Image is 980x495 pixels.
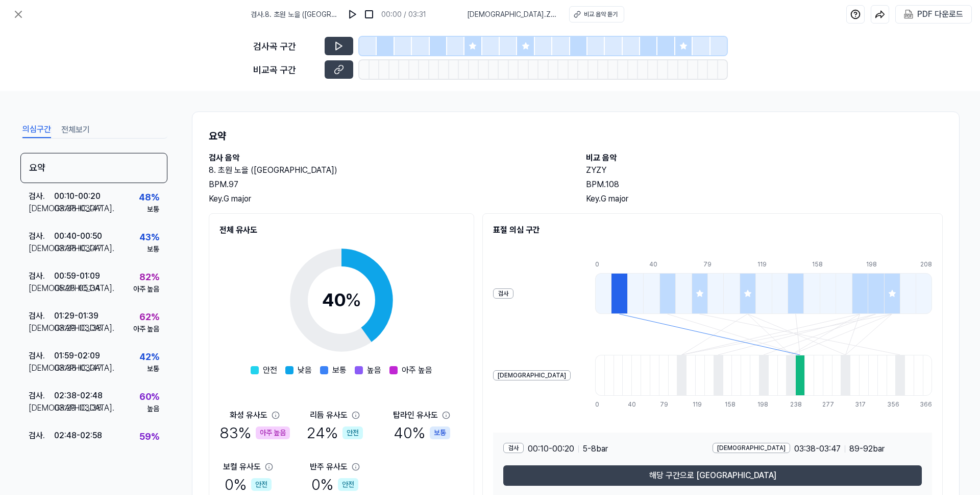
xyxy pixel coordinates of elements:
div: 화성 유사도 [230,409,267,421]
div: BPM. 97 [209,178,566,191]
div: 82 % [139,270,159,284]
span: 03:38 - 03:47 [794,443,841,455]
div: 아주 높음 [256,426,290,439]
div: 40 [322,286,361,314]
div: [DEMOGRAPHIC_DATA] . [29,282,54,295]
div: 아주 높음 [133,284,159,295]
img: share [875,9,885,19]
div: [DEMOGRAPHIC_DATA] . [29,362,54,374]
span: 안전 [263,364,277,376]
div: 00:10 - 00:20 [54,190,101,202]
span: 검사 . 8. 초원 노을 ([GEOGRAPHIC_DATA]) [251,9,340,20]
span: 89 - 92 bar [849,443,885,455]
div: 59 % [139,430,159,443]
div: 00:59 - 01:09 [54,270,100,282]
div: 검사곡 구간 [253,39,318,53]
div: Key. G major [586,193,943,205]
div: 안전 [251,478,272,491]
button: 의심구간 [22,122,51,138]
div: 검사 . [29,270,54,282]
div: PDF 다운로드 [917,8,963,21]
div: 03:38 - 03:47 [54,362,102,374]
div: 검사 . [29,190,54,202]
div: 208 [920,260,932,269]
div: 보통 [430,426,450,439]
img: stop [364,9,374,19]
div: Key. G major [209,193,566,205]
div: 43 % [139,230,159,244]
button: 비교 음악 듣기 [569,6,624,22]
div: 안전 [338,478,358,491]
h2: ZYZY [586,164,943,176]
div: [DEMOGRAPHIC_DATA] . [29,242,54,255]
div: 119 [693,400,702,409]
div: 높음 [147,403,159,414]
span: 낮음 [298,364,312,376]
div: 40 [628,400,637,409]
div: 보통 [147,244,159,255]
span: 아주 높음 [402,364,432,376]
div: 83 % [219,421,290,444]
div: 238 [790,400,799,409]
div: 05:25 - 05:34 [54,282,101,295]
div: 62 % [139,310,159,324]
div: 158 [812,260,828,269]
div: 317 [855,400,864,409]
h2: 전체 유사도 [219,224,463,236]
div: 리듬 유사도 [310,409,348,421]
div: 198 [866,260,882,269]
div: 검사 [493,288,513,299]
div: 아주 높음 [133,324,159,334]
span: 높음 [367,364,381,376]
div: 79 [660,400,669,409]
span: % [345,289,361,311]
div: 비교 음악 듣기 [584,10,618,19]
button: 해당 구간으로 [GEOGRAPHIC_DATA] [503,465,922,486]
h2: 표절 의심 구간 [493,224,932,236]
span: [DEMOGRAPHIC_DATA] . ZYZY [467,9,557,20]
div: 277 [822,400,831,409]
div: 반주 유사도 [310,461,348,473]
div: 0 [595,400,604,409]
div: 검사 . [29,430,54,442]
span: 보통 [332,364,347,376]
div: 검사 . [29,310,54,322]
div: 03:29 - 03:38 [54,322,102,334]
div: 119 [757,260,773,269]
div: 보통 [147,364,159,374]
div: 79 [703,260,719,269]
div: 48 % [139,190,159,204]
div: 60 % [139,390,159,403]
img: play [348,9,358,19]
h2: 검사 음악 [209,152,566,164]
div: 00:40 - 00:50 [54,230,102,242]
div: 42 % [139,350,159,364]
div: 366 [920,400,932,409]
div: 02:38 - 02:48 [54,390,103,402]
button: 전체보기 [61,122,90,138]
div: 안전 [342,426,363,439]
div: [DEMOGRAPHIC_DATA] . [29,402,54,414]
div: 158 [725,400,734,409]
div: 03:38 - 03:47 [54,202,102,215]
div: 00:00 / 03:31 [381,9,426,20]
div: 01:29 - 01:39 [54,310,99,322]
div: [DEMOGRAPHIC_DATA] . [29,202,54,215]
img: PDF Download [904,10,913,19]
span: 5 - 8 bar [583,443,608,455]
img: help [850,9,861,19]
div: 검사 . [29,350,54,362]
div: [DEMOGRAPHIC_DATA] [713,443,790,453]
h2: 비교 음악 [586,152,943,164]
div: 검사 . [29,390,54,402]
div: BPM. 108 [586,178,943,191]
div: 탑라인 유사도 [393,409,438,421]
h2: 8. 초원 노을 ([GEOGRAPHIC_DATA]) [209,164,566,176]
div: 24 % [307,421,363,444]
div: 0 [595,260,611,269]
div: 보통 [147,204,159,215]
div: 요약 [20,153,167,183]
div: [DEMOGRAPHIC_DATA] [493,370,571,380]
div: 검사 [503,443,524,453]
div: 40 [649,260,665,269]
